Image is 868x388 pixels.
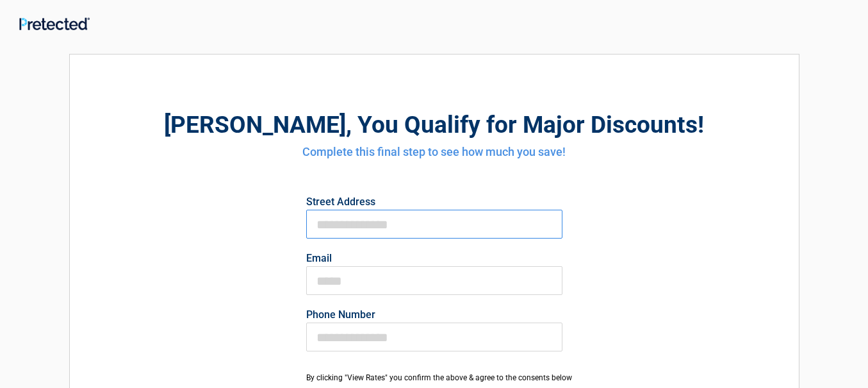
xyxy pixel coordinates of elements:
[306,372,562,384] div: By clicking "View Rates" you confirm the above & agree to the consents below
[140,109,728,140] h2: , You Qualify for Major Discounts!
[140,144,728,160] h4: Complete this final step to see how much you save!
[19,17,90,30] img: Main Logo
[306,197,562,207] label: Street Address
[306,253,562,264] label: Email
[306,310,562,320] label: Phone Number
[164,111,346,139] span: [PERSON_NAME]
